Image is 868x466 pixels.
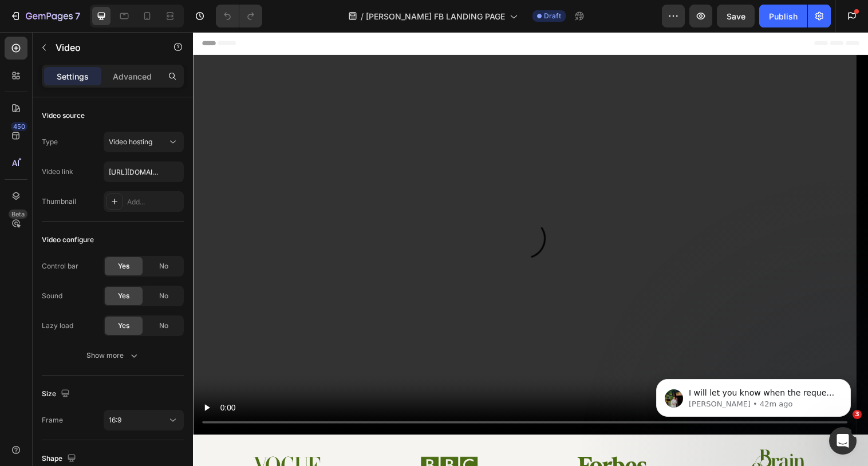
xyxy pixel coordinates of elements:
img: gempages_432750572815254551-87611b01-590f-4dcc-a9c6-971216515a09.png [231,428,290,454]
button: Video hosting [104,132,184,152]
span: Video hosting [109,137,152,146]
img: gempages_432750572815254551-385b9199-f943-46d9-a539-d2bdce719606.png [388,431,465,452]
iframe: Intercom notifications message [639,355,868,435]
span: No [159,291,168,301]
span: 3 [853,410,862,419]
span: Draft [544,11,561,21]
input: Insert video url here [104,161,184,182]
div: Thumbnail [42,196,76,207]
p: Settings [57,70,89,82]
button: Publish [759,5,807,27]
iframe: Design area [193,32,868,466]
span: Yes [118,291,129,301]
p: 7 [75,9,80,23]
div: Sound [42,291,62,301]
iframe: Intercom live chat [829,427,857,455]
div: Video link [42,167,73,177]
div: Lazy load [42,321,73,331]
div: Publish [769,10,798,22]
span: No [159,261,168,271]
button: Show more [42,345,184,366]
button: Save [717,5,755,27]
button: 7 [5,5,85,27]
div: Video configure [42,235,94,245]
div: Control bar [42,261,78,271]
span: / [361,10,364,22]
img: gempages_432750572815254551-71ed4ced-0322-4426-9f3d-d21472cc8a0a.png [562,425,622,457]
div: Type [42,137,58,147]
span: [PERSON_NAME] FB LANDING PAGE [366,10,505,22]
span: Yes [118,321,129,331]
div: Size [42,386,72,402]
img: gempages_432750572815254551-dc4124ae-d69a-4f52-9342-fd6e04f1a8a0.png [60,432,130,450]
span: 16:9 [109,416,121,424]
p: Video [56,41,153,54]
div: Beta [9,210,27,219]
p: Advanced [113,70,152,82]
div: Show more [86,350,140,361]
div: Video source [42,110,85,121]
span: Save [727,11,745,21]
span: Yes [118,261,129,271]
span: No [159,321,168,331]
div: Add... [127,197,181,207]
button: 16:9 [104,410,184,431]
div: Undo/Redo [216,5,262,27]
div: 450 [11,122,27,131]
div: Frame [42,415,63,425]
